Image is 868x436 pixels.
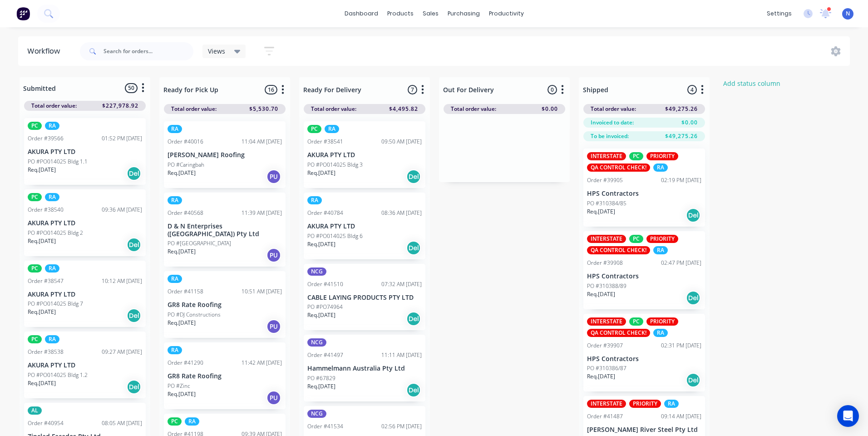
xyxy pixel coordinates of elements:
div: Order #39907 [587,342,623,350]
div: Order #38538 [28,348,64,356]
div: PCRAOrder #3853809:27 AM [DATE]AKURA PTY LTDPO #PO014025 Bldg 1.2Req.[DATE]Del [24,332,146,398]
div: Del [127,308,141,323]
div: PU [266,169,281,184]
button: Add status column [719,77,785,89]
div: PU [266,248,281,263]
div: 09:50 AM [DATE] [381,138,422,146]
div: RAOrder #4001611:04 AM [DATE][PERSON_NAME] RoofingPO #CaringbahReq.[DATE]PU [164,121,286,188]
p: Req. [DATE] [28,237,56,245]
div: Order #40784 [307,209,343,217]
p: AKURA PTY LTD [307,151,422,159]
p: Req. [DATE] [307,169,335,177]
div: RAOrder #4129011:42 AM [DATE]GR8 Rate RoofingPO #ZincReq.[DATE]PU [164,342,286,409]
div: INTERSTATE [587,235,626,243]
p: Req. [DATE] [587,372,615,381]
div: settings [762,7,796,20]
div: PC [28,264,42,272]
div: RA [168,346,182,354]
span: Views [208,46,225,56]
p: D & N Enterprises ([GEOGRAPHIC_DATA]) Pty Ltd [168,223,282,238]
p: CABLE LAYING PRODUCTS PTY LTD [307,294,422,302]
p: PO #310388/89 [587,282,626,290]
div: PCRAOrder #3854009:36 AM [DATE]AKURA PTY LTDPO #PO014025 Bldg 2Req.[DATE]Del [24,189,146,256]
div: 10:12 AM [DATE] [102,277,142,285]
div: 01:52 PM [DATE] [102,134,142,143]
p: Req. [DATE] [168,248,196,256]
div: NCGOrder #4149711:11 AM [DATE]Hammelmann Australia Pty LtdPO #67829Req.[DATE]Del [304,335,425,401]
span: Total order value: [31,102,77,110]
div: QA CONTROL CHECK! [587,246,650,254]
span: $4,495.82 [389,105,418,113]
div: QA CONTROL CHECK! [587,329,650,337]
p: HPS Contractors [587,355,701,363]
div: RAOrder #4078408:36 AM [DATE]AKURA PTY LTDPO #PO014025 Bldg 6Req.[DATE]Del [304,193,425,259]
div: 02:56 PM [DATE] [381,422,422,431]
span: $49,275.26 [665,132,698,140]
div: PU [266,391,281,405]
p: Req. [DATE] [307,311,335,319]
div: RA [307,196,322,204]
p: PO #PO014025 Bldg 7 [28,300,83,308]
div: 09:14 AM [DATE] [661,412,701,421]
div: Order #41487 [587,412,623,421]
div: Order #38540 [28,206,64,214]
p: Req. [DATE] [587,290,615,298]
div: RA [45,335,59,343]
div: 09:36 AM [DATE] [102,206,142,214]
div: RA [45,122,59,130]
p: PO #PO014025 Bldg 3 [307,161,363,169]
input: Search for orders... [104,42,193,60]
p: PO #PO014025 Bldg 1.1 [28,158,88,166]
div: 11:39 AM [DATE] [242,209,282,217]
div: PCRAOrder #3956601:52 PM [DATE]AKURA PTY LTDPO #PO014025 Bldg 1.1Req.[DATE]Del [24,118,146,185]
div: INTERSTATE [587,317,626,326]
span: Invoiced to date: [591,119,634,127]
div: PC [28,122,42,130]
p: PO #[GEOGRAPHIC_DATA] [168,239,231,248]
p: AKURA PTY LTD [28,362,142,369]
div: 11:04 AM [DATE] [242,138,282,146]
div: PC [307,125,321,133]
span: $5,530.70 [249,105,278,113]
span: Total order value: [451,105,496,113]
div: INTERSTATEPCPRIORITYQA CONTROL CHECK!RAOrder #3990502:19 PM [DATE]HPS ContractorsPO #310384/85Req... [583,149,705,227]
p: PO #PO014025 Bldg 1.2 [28,371,88,379]
div: Order #41158 [168,287,203,296]
p: PO #67829 [307,374,335,382]
p: PO #310384/85 [587,199,626,208]
div: INTERSTATEPCPRIORITYQA CONTROL CHECK!RAOrder #3990802:47 PM [DATE]HPS ContractorsPO #310388/89Req... [583,231,705,309]
p: HPS Contractors [587,272,701,280]
div: Open Intercom Messenger [837,405,859,427]
div: RAOrder #4115810:51 AM [DATE]GR8 Rate RoofingPO #DJ ConstructionsReq.[DATE]PU [164,271,286,338]
p: PO #PO014025 Bldg 6 [307,232,363,240]
div: 08:36 AM [DATE] [381,209,422,217]
div: RA [664,400,679,408]
div: RAOrder #4056811:39 AM [DATE]D & N Enterprises ([GEOGRAPHIC_DATA]) Pty LtdPO #[GEOGRAPHIC_DATA]Re... [164,193,286,267]
p: GR8 Rate Roofing [168,372,282,380]
span: N [846,10,850,18]
div: PCRAOrder #3854710:12 AM [DATE]AKURA PTY LTDPO #PO014025 Bldg 7Req.[DATE]Del [24,261,146,327]
div: RA [168,196,182,204]
div: NCG [307,410,326,418]
div: RA [653,246,668,254]
div: Order #39566 [28,134,64,143]
p: PO #310386/87 [587,364,626,372]
div: RA [168,275,182,283]
div: Del [406,312,421,326]
div: 11:11 AM [DATE] [381,351,422,359]
div: RA [45,193,59,201]
div: 11:42 AM [DATE] [242,359,282,367]
img: Factory [16,7,30,20]
p: Req. [DATE] [28,308,56,316]
div: Del [127,380,141,394]
div: NCG [307,338,326,347]
p: Req. [DATE] [307,240,335,248]
p: PO #Zinc [168,382,190,390]
div: Del [406,241,421,255]
div: purchasing [443,7,484,20]
div: Order #41497 [307,351,343,359]
div: PU [266,319,281,334]
div: NCG [307,268,326,276]
span: Total order value: [311,105,356,113]
div: Order #40568 [168,209,203,217]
